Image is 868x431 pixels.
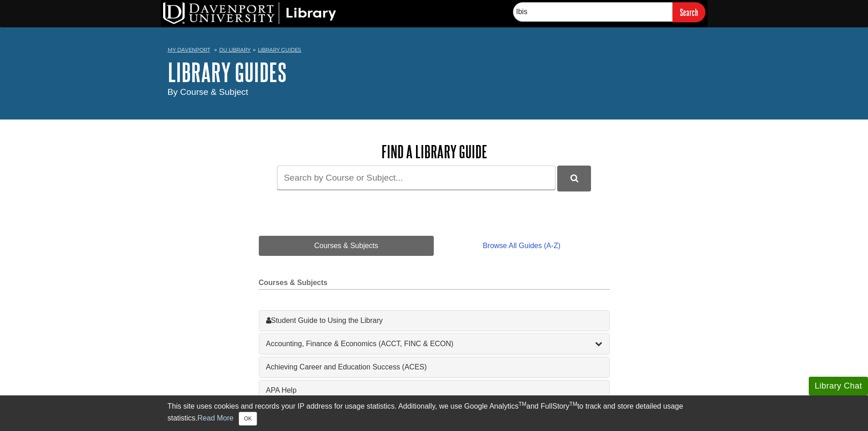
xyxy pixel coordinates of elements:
h2: Courses & Subjects [259,279,610,290]
h1: Library Guides [168,58,701,86]
a: My Davenport [168,46,210,54]
input: Search [673,2,705,22]
h2: Find a Library Guide [259,142,610,161]
a: DU Library [219,47,251,53]
a: Courses & Subjects [259,236,434,256]
a: Browse All Guides (A-Z) [434,236,609,256]
div: This site uses cookies and records your IP address for usage statistics. Additionally, we use Goo... [168,401,701,426]
div: By Course & Subject [168,86,701,99]
a: Student Guide to Using the Library [266,315,602,326]
button: DU Library Guides Search [557,166,591,191]
sup: TM [570,401,577,407]
button: Close [239,412,257,426]
a: Accounting, Finance & Economics (ACCT, FINC & ECON) [266,338,602,349]
i: Search Library Guides [570,174,578,182]
button: Library Chat [809,377,868,395]
img: DU Library [163,2,336,24]
input: Search by Course or Subject... [277,166,555,190]
a: Library Guides [258,47,301,53]
form: Searches DU Library's articles, books, and more [513,2,705,22]
a: Read More [197,414,233,422]
a: APA Help [266,385,602,396]
a: Achieving Career and Education Success (ACES) [266,362,602,373]
input: Find Articles, Books, & More... [513,2,673,21]
nav: breadcrumb [168,44,701,58]
sup: TM [519,401,526,407]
